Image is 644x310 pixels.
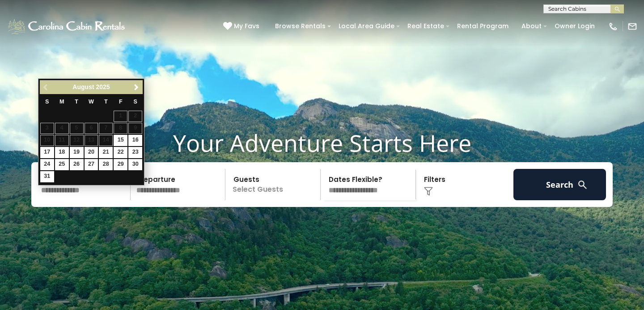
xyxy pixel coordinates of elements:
a: 15 [114,135,127,146]
a: 21 [99,147,113,158]
a: 24 [40,159,54,170]
img: search-regular-white.png [577,179,588,190]
a: 25 [55,159,69,170]
p: Select Guests [228,169,320,200]
img: phone-regular-white.png [608,22,618,31]
a: 20 [85,147,98,158]
span: Wednesday [89,99,94,105]
span: My Favs [234,22,259,31]
a: 23 [128,147,142,158]
a: 26 [70,159,84,170]
a: 31 [40,171,54,182]
img: mail-regular-white.png [627,22,637,31]
span: August [72,83,94,90]
a: Real Estate [403,19,449,33]
span: Next [133,84,140,91]
a: Owner Login [550,19,599,33]
a: Next [131,82,142,93]
span: Saturday [134,99,137,105]
a: My Favs [223,22,262,31]
button: Search [513,169,606,200]
span: Sunday [45,99,49,105]
a: 18 [55,147,69,158]
a: 28 [99,159,113,170]
a: Rental Program [453,19,513,33]
span: Monday [59,99,64,105]
a: 27 [85,159,98,170]
a: Browse Rentals [271,19,330,33]
a: 17 [40,147,54,158]
a: 19 [70,147,84,158]
img: filter--v1.png [424,187,433,196]
span: Tuesday [75,99,78,105]
a: Local Area Guide [334,19,399,33]
a: 16 [128,135,142,146]
a: 29 [114,159,127,170]
a: 22 [114,147,127,158]
a: 30 [128,159,142,170]
a: About [517,19,546,33]
span: 2025 [96,83,110,90]
img: White-1-1-2.png [7,17,127,35]
h1: Your Adventure Starts Here [7,129,637,157]
span: Thursday [104,99,108,105]
span: Friday [119,99,123,105]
